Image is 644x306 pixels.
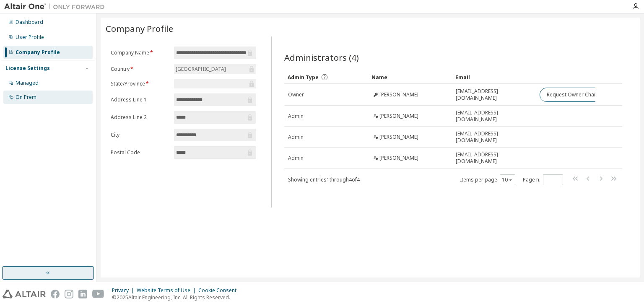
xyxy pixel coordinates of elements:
label: Address Line 1 [111,96,169,103]
div: Company Profile [16,49,60,56]
span: Admin Type [288,74,319,81]
img: linkedin.svg [78,290,87,298]
label: Postal Code [111,149,169,156]
span: [PERSON_NAME] [379,134,418,140]
label: Company Name [111,49,169,56]
div: [GEOGRAPHIC_DATA] [174,65,227,74]
img: facebook.svg [51,290,60,298]
span: [EMAIL_ADDRESS][DOMAIN_NAME] [456,130,532,144]
span: Admin [288,134,304,140]
button: 10 [502,176,513,183]
label: City [111,132,169,138]
div: Name [371,70,449,84]
span: Page n. [523,174,563,185]
div: Privacy [112,287,137,294]
span: [EMAIL_ADDRESS][DOMAIN_NAME] [456,88,532,101]
span: [EMAIL_ADDRESS][DOMAIN_NAME] [456,109,532,123]
div: Email [455,70,532,84]
img: instagram.svg [65,290,73,298]
label: Address Line 2 [111,114,169,121]
span: Company Profile [106,23,173,34]
span: [EMAIL_ADDRESS][DOMAIN_NAME] [456,151,532,165]
div: On Prem [16,94,36,101]
div: Website Terms of Use [137,287,198,294]
label: Country [111,66,169,73]
img: altair_logo.svg [3,290,46,298]
label: State/Province [111,80,169,87]
span: Admin [288,113,304,119]
span: Owner [288,91,304,98]
button: Request Owner Change [540,88,610,102]
div: Managed [16,80,39,86]
p: © 2025 Altair Engineering, Inc. All Rights Reserved. [112,294,241,301]
span: [PERSON_NAME] [379,91,418,98]
div: [GEOGRAPHIC_DATA] [174,64,256,74]
img: Altair One [4,3,109,11]
div: User Profile [16,34,44,41]
span: Administrators (4) [284,52,359,63]
div: License Settings [5,65,50,72]
div: Cookie Consent [198,287,241,294]
span: Admin [288,155,304,161]
span: Items per page [460,174,515,185]
span: Showing entries 1 through 4 of 4 [288,176,360,183]
img: youtube.svg [92,290,104,298]
span: [PERSON_NAME] [379,113,418,119]
span: [PERSON_NAME] [379,155,418,161]
div: Dashboard [16,19,43,26]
